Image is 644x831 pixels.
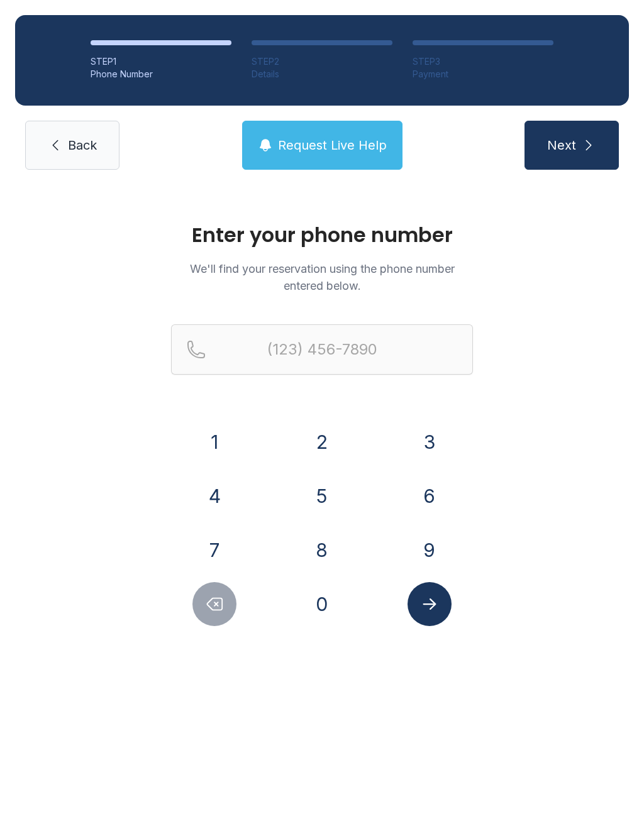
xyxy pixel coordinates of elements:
[278,136,387,154] span: Request Live Help
[413,55,553,68] div: STEP 3
[252,68,392,80] div: Details
[300,420,344,464] button: 2
[68,136,97,154] span: Back
[408,528,452,572] button: 9
[547,136,576,154] span: Next
[252,55,392,68] div: STEP 2
[91,55,231,68] div: STEP 1
[408,420,452,464] button: 3
[413,68,553,80] div: Payment
[171,324,473,375] input: Reservation phone number
[192,528,236,572] button: 7
[300,528,344,572] button: 8
[192,582,236,626] button: Delete number
[171,225,473,245] h1: Enter your phone number
[192,420,236,464] button: 1
[91,68,231,80] div: Phone Number
[171,260,473,294] p: We'll find your reservation using the phone number entered below.
[300,474,344,518] button: 5
[408,474,452,518] button: 6
[408,582,452,626] button: Submit lookup form
[300,582,344,626] button: 0
[192,474,236,518] button: 4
